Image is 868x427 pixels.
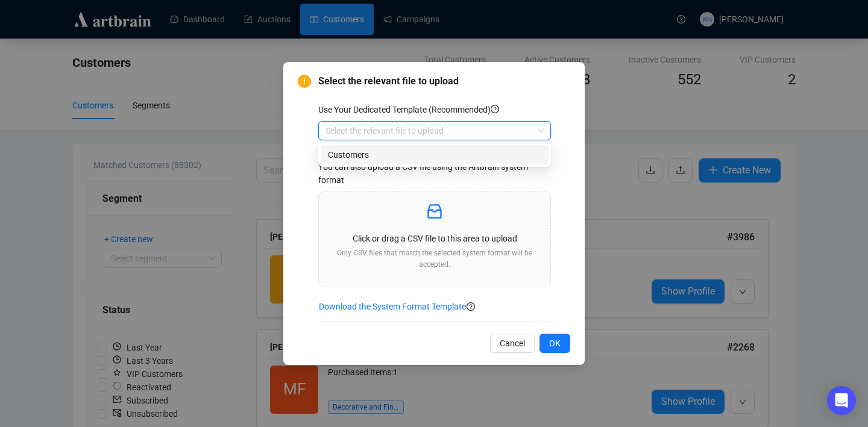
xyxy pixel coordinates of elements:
[298,75,311,88] span: exclamation-circle
[827,386,856,415] div: Open Intercom Messenger
[318,160,551,187] div: You can also upload a CSV file using the Artbrain system format
[490,334,535,353] button: Cancel
[329,232,541,245] p: Click or drag a CSV file to this area to upload
[491,105,499,113] span: question-circle
[539,334,570,353] button: OK
[319,192,550,287] span: inboxClick or drag a CSV file to this area to uploadOnly CSV files that match the selected system...
[329,248,541,270] p: Only CSV files that match the selected system format will be accepted.
[318,297,467,316] button: Download the System Format Template
[321,145,549,164] div: Customers
[319,300,466,313] span: Download the System Format Template
[318,74,570,89] span: Select the relevant file to upload
[318,103,551,116] div: Use Your Dedicated Template (Recommended)
[500,337,525,350] span: Cancel
[425,202,444,221] span: inbox
[549,337,561,350] span: OK
[467,302,475,311] span: question-circle
[328,148,541,161] div: Customers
